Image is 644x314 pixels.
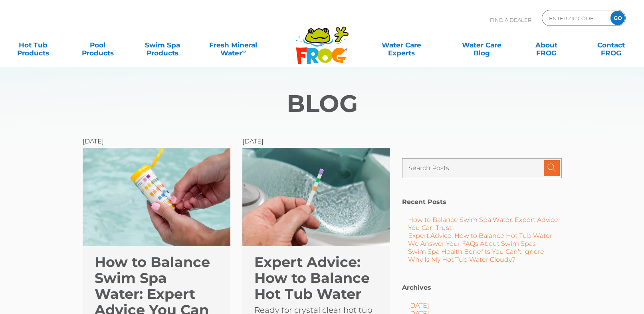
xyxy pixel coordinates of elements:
input: GO [610,11,625,25]
h1: Blog [83,90,562,118]
a: Why Is My Hot Tub Water Cloudy? [408,256,515,263]
div: [DATE] [242,137,390,145]
a: Swim SpaProducts [137,37,188,53]
a: Hot TubProducts [8,37,58,53]
img: A female's hand dips a test strip into a hot tub. [242,148,390,246]
p: Find A Dealer [490,10,531,30]
a: Expert Advice: How to Balance Hot Tub Water [254,253,370,302]
div: [DATE] [83,137,230,145]
img: A woman with pink nail polish tests her swim spa with FROG @ease Test Strips [83,148,230,246]
a: PoolProducts [73,37,123,53]
a: [DATE] [408,302,429,309]
input: Submit [544,160,560,176]
a: Fresh MineralWater∞ [202,37,264,53]
a: We Answer Your FAQs About Swim Spas [408,240,536,247]
a: Expert Advice: How to Balance Hot Tub Water [408,232,552,239]
a: ContactFROG [586,37,636,53]
h2: Recent Posts [402,198,562,206]
a: Water CareBlog [457,37,507,53]
img: Frog Products Logo [291,16,353,65]
a: Water CareExperts [361,37,442,53]
sup: ∞ [242,48,246,54]
a: How to Balance Swim Spa Water: Expert Advice You Can Trust [408,216,558,232]
h2: Archives [402,284,562,292]
a: Swim Spa Health Benefits You Can’t Ignore [408,248,544,255]
a: AboutFROG [521,37,571,53]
